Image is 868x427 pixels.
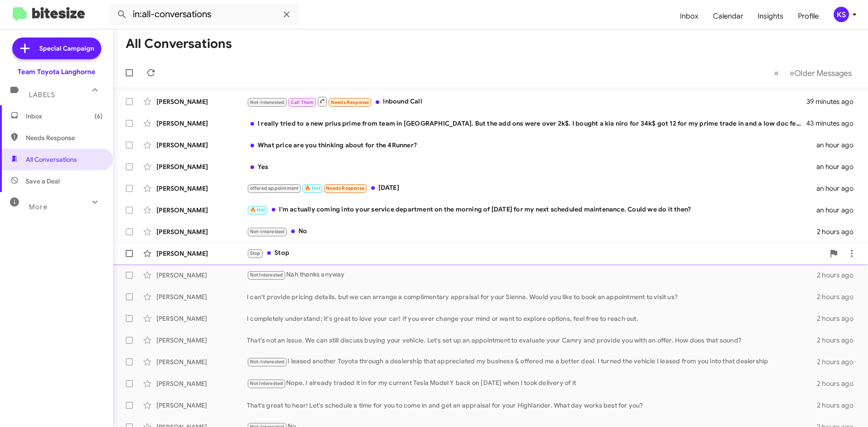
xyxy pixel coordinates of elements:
a: Special Campaign [12,38,101,59]
span: Not-Interested [250,359,285,365]
div: 43 minutes ago [807,119,861,128]
div: I'm actually coming into your service department on the morning of [DATE] for my next scheduled m... [247,205,816,215]
div: I leased another Toyota through a dealership that appreciated my business & offered me a better d... [247,357,817,367]
span: Stop [250,250,261,256]
div: [PERSON_NAME] [156,97,247,106]
div: I can't provide pricing details, but we can arrange a complimentary appraisal for your Sienna. Wo... [247,292,817,301]
div: [PERSON_NAME] [156,271,247,280]
div: 2 hours ago [817,271,861,280]
div: I really tried to a new prius prime from team in [GEOGRAPHIC_DATA]. But the add ons were over 2k$... [247,119,807,128]
div: [PERSON_NAME] [156,227,247,236]
span: Older Messages [794,68,852,78]
span: 🔥 Hot [250,207,265,213]
div: [PERSON_NAME] [156,357,247,366]
button: Previous [769,64,784,82]
div: No [247,226,817,237]
span: offered appointment [250,185,299,191]
div: [PERSON_NAME] [156,292,247,301]
div: [PERSON_NAME] [156,141,247,150]
div: 2 hours ago [817,336,861,345]
div: 2 hours ago [817,292,861,301]
div: That's not an issue. We can still discuss buying your vehicle. Let's set up an appointment to eva... [247,336,817,345]
div: What price are you thinking about for the 4Runner? [247,141,816,150]
a: Insights [750,3,791,29]
span: All Conversations [26,155,77,164]
div: Nope. I already traded it in for my current Tesla Model Y back on [DATE] when I took delivery of it [247,378,817,389]
span: Special Campaign [39,44,94,53]
div: That's great to hear! Let's schedule a time for you to come in and get an appraisal for your High... [247,401,817,410]
span: More [29,203,47,211]
button: Next [784,64,857,82]
div: 2 hours ago [817,401,861,410]
a: Inbox [673,3,706,29]
div: [PERSON_NAME] [156,206,247,215]
span: Not Interested [250,272,283,278]
div: an hour ago [816,141,861,150]
div: [PERSON_NAME] [156,184,247,193]
div: [PERSON_NAME] [156,379,247,388]
span: Needs Response [331,99,369,105]
input: Search [109,4,299,25]
span: (6) [94,112,103,121]
span: » [789,67,794,79]
div: Inbound Call [247,96,807,107]
h1: All Conversations [126,37,232,51]
div: Team Toyota Langhorne [18,67,95,76]
div: [PERSON_NAME] [156,249,247,258]
div: [PERSON_NAME] [156,401,247,410]
span: Not-Interested [250,229,285,235]
div: an hour ago [816,206,861,215]
div: KS [834,7,849,22]
div: 39 minutes ago [807,97,861,106]
div: [DATE] [247,183,816,193]
span: Call Them [291,99,314,105]
div: 2 hours ago [817,227,861,236]
div: [PERSON_NAME] [156,119,247,128]
div: [PERSON_NAME] [156,314,247,323]
div: 2 hours ago [817,357,861,366]
span: Not Interested [250,380,283,386]
span: Inbox [26,112,103,121]
span: Needs Response [326,185,364,191]
div: [PERSON_NAME] [156,162,247,171]
a: Profile [791,3,826,29]
button: KS [826,7,858,22]
div: Stop [247,248,825,258]
span: Not-Interested [250,99,285,105]
div: 2 hours ago [817,379,861,388]
div: an hour ago [816,184,861,193]
span: Save a Deal [26,177,60,186]
div: I completely understand; it's great to love your car! If you ever change your mind or want to exp... [247,314,817,323]
div: 2 hours ago [817,314,861,323]
div: Nah thanks anyway [247,270,817,280]
span: Needs Response [26,133,103,142]
div: an hour ago [816,162,861,171]
a: Calendar [706,3,750,29]
span: Labels [29,91,55,99]
span: 🔥 Hot [305,185,320,191]
nav: Page navigation example [769,64,857,82]
div: Yes [247,162,816,171]
span: « [774,67,779,79]
div: [PERSON_NAME] [156,336,247,345]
